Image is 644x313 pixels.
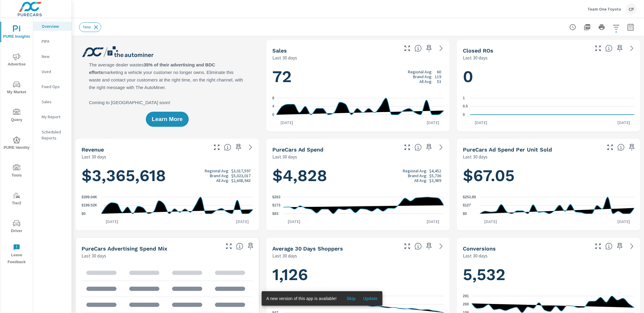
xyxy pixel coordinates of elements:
a: See more details in report [436,241,446,251]
button: Apply Filters [610,21,622,33]
p: Last 30 days [272,54,297,61]
a: See more details in report [627,241,637,251]
p: $5,736 [429,173,441,178]
button: "Export Report to PDF" [581,21,593,33]
button: Learn More [146,112,189,127]
button: Print Report [596,21,608,33]
span: Driver [2,220,31,235]
p: Last 30 days [463,54,488,61]
button: Make Fullscreen [605,142,615,152]
a: See more details in report [436,43,446,53]
text: $127 [463,203,471,208]
text: 291 [463,294,469,298]
span: Number of vehicles sold by the dealership over the selected date range. [Source: This data is sou... [415,45,422,52]
text: 4 [272,104,274,109]
h5: Conversions [463,245,496,252]
p: $4,452 [429,168,441,173]
h1: 1,126 [272,264,444,285]
p: Last 30 days [463,252,488,259]
button: Make Fullscreen [593,43,603,53]
text: 8 [272,96,274,100]
p: Sales [42,99,67,105]
text: $199.52K [82,203,97,208]
div: CP [626,4,637,14]
p: All Avg: [419,79,432,84]
p: 60 [437,69,441,74]
h1: 0 [463,66,634,87]
span: PURE Insights [2,25,31,40]
p: Brand Avg: [408,173,427,178]
p: $3,989 [429,178,441,183]
a: See more details in report [436,142,446,152]
p: $2,608,943 [231,178,251,183]
div: Scheduled Reports [33,127,72,142]
text: 200 [463,302,469,306]
h5: PureCars Ad Spend Per Unit Sold [463,146,552,153]
p: Brand Avg: [210,173,229,178]
p: 53 [437,79,441,84]
p: 119 [435,74,441,79]
p: Used [42,69,67,75]
p: Last 30 days [272,252,297,259]
h5: Revenue [82,146,104,153]
p: [DATE] [470,120,492,126]
text: $263 [272,195,280,199]
p: Scheduled Reports [42,129,67,141]
span: Total cost of media for all PureCars channels for the selected dealership group over the selected... [415,144,422,151]
span: Save this to your personalized report [615,43,625,53]
span: Skip [344,296,358,301]
h1: $4,828 [272,165,444,186]
p: New [42,53,67,59]
text: $0 [82,212,86,216]
button: Make Fullscreen [402,241,412,251]
text: $253.89 [463,195,476,199]
p: My Report [42,114,67,120]
span: New [79,25,95,29]
p: [DATE] [422,120,444,126]
p: [DATE] [422,219,444,225]
p: Regional Avg: [408,69,432,74]
p: [DATE] [284,219,305,225]
span: Save this to your personalized report [424,241,434,251]
span: A rolling 30 day total of daily Shoppers on the dealership website, averaged over the selected da... [415,243,422,250]
p: Last 30 days [272,153,297,160]
span: This table looks at how you compare to the amount of budget you spend per channel as opposed to y... [236,243,243,250]
p: All Avg: [414,178,427,183]
span: Leave Feedback [2,244,31,266]
button: Skip [341,294,361,303]
div: Fixed Ops [33,82,72,91]
button: Update [361,294,380,303]
p: [DATE] [613,219,634,225]
p: Brand Avg: [413,74,432,79]
text: $399.04K [82,195,97,199]
span: Advertise [2,53,31,68]
button: Make Fullscreen [212,142,222,152]
a: See more details in report [246,142,255,152]
p: $3,017,597 [231,168,251,173]
span: Update [363,296,378,301]
p: Regional Avg: [205,168,229,173]
span: Total sales revenue over the selected date range. [Source: This data is sourced from the dealer’s... [224,144,231,151]
span: The number of dealer-specified goals completed by a visitor. [Source: This data is provided by th... [605,243,613,250]
h5: Average 30 Days Shoppers [272,245,343,252]
p: Last 30 days [463,153,488,160]
h5: PureCars Advertising Spend Mix [82,245,167,252]
p: All Avg: [216,178,229,183]
p: Last 30 days [82,252,106,259]
text: 1 [463,96,465,100]
div: nav menu [0,18,33,268]
h5: Sales [272,47,287,54]
span: Save this to your personalized report [234,142,243,152]
div: My Report [33,112,72,121]
p: Overview [42,23,67,29]
div: New [33,52,72,61]
span: Average cost of advertising per each vehicle sold at the dealer over the selected date range. The... [617,144,625,151]
span: PURE Identity [2,136,31,151]
p: Regional Avg: [403,168,427,173]
text: 0 [463,113,465,117]
div: Overview [33,22,72,31]
p: [DATE] [480,219,501,225]
text: $173 [272,203,280,207]
p: Last 30 days [82,153,106,160]
h5: Closed ROs [463,47,493,54]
